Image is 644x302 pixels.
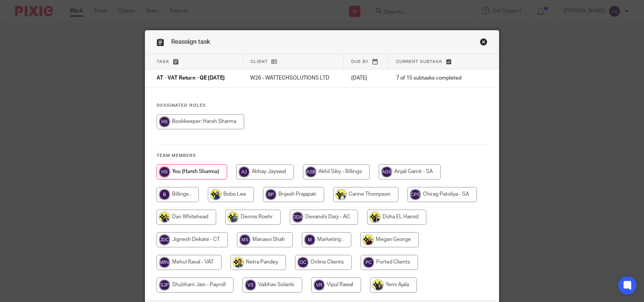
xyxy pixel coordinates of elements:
[157,103,487,109] h4: Designated Roles
[157,60,169,64] span: Task
[351,60,369,64] span: Due by
[351,74,381,82] p: [DATE]
[251,60,268,64] span: Client
[157,76,225,81] span: AT - VAT Return - QE [DATE]
[250,74,336,82] p: W26 - WATTECHSOLUTIONS LTD
[157,153,487,159] h4: Team members
[389,69,475,87] td: 7 of 15 subtasks completed
[171,39,210,45] span: Reassign task
[396,60,443,64] span: Current subtask
[480,38,487,48] a: Close this dialog window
